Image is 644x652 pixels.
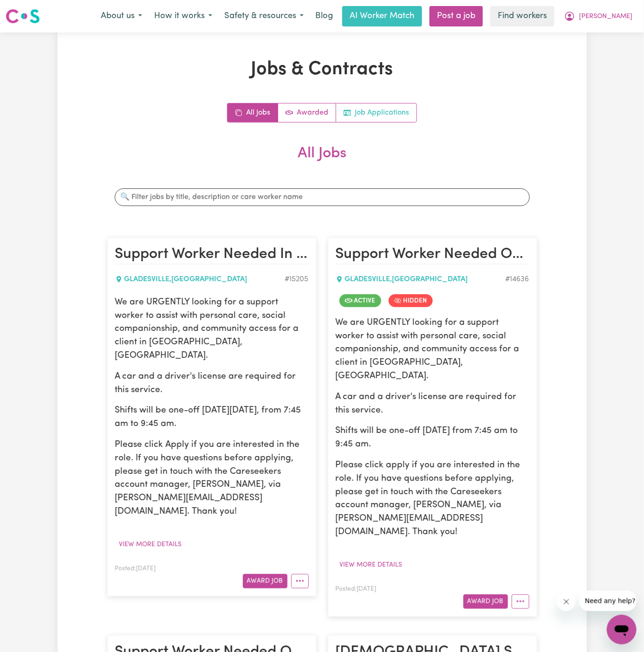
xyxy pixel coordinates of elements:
[115,188,530,206] input: 🔍 Filter jobs by title, description or care worker name
[506,274,529,285] div: Job ID #14636
[6,6,40,27] a: Careseekers logo
[310,6,338,26] a: Blog
[429,6,483,26] a: Post a job
[336,274,506,285] div: GLADESVILLE , [GEOGRAPHIC_DATA]
[218,6,310,26] button: Safety & resources
[336,316,529,383] p: We are URGENTLY looking for a support worker to assist with personal care, social companionship, ...
[285,274,309,285] div: Job ID #15205
[336,103,416,122] a: Job applications
[336,558,407,572] button: View more details
[512,594,529,609] button: More options
[463,594,508,609] button: Award Job
[336,459,529,539] p: Please click apply if you are interested in the role. If you have questions before applying, plea...
[336,586,377,592] span: Posted: [DATE]
[107,145,537,177] h2: All Jobs
[107,58,537,81] h1: Jobs & Contracts
[607,615,637,645] iframe: Button to launch messaging window
[278,103,336,122] a: Active jobs
[115,274,285,285] div: GLADESVILLE , [GEOGRAPHIC_DATA]
[243,574,287,588] button: Award Job
[558,6,638,26] button: My Account
[148,6,218,26] button: How it works
[557,593,576,611] iframe: Close message
[291,574,309,588] button: More options
[115,566,156,572] span: Posted: [DATE]
[579,12,632,22] span: [PERSON_NAME]
[336,425,529,452] p: Shifts will be one-off [DATE] from 7:45 am to 9:45 am.
[342,6,422,26] a: AI Worker Match
[389,294,433,307] span: Job is hidden
[579,591,637,611] iframe: Message from company
[115,537,186,552] button: View more details
[115,296,309,363] p: We are URGENTLY looking for a support worker to assist with personal care, social companionship, ...
[95,6,148,26] button: About us
[115,370,309,397] p: A car and a driver's license are required for this service.
[339,294,381,307] span: Job is active
[228,103,278,122] a: All jobs
[115,404,309,431] p: Shifts will be one-off [DATE][DATE], from 7:45 am to 9:45 am.
[115,245,309,264] h2: Support Worker Needed In Gladesville, NSW
[490,6,554,26] a: Find workers
[6,8,40,25] img: Careseekers logo
[336,391,529,418] p: A car and a driver's license are required for this service.
[336,245,529,264] h2: Support Worker Needed ONE OFF In Gladesville, NSW
[115,439,309,519] p: Please click Apply if you are interested in the role. If you have questions before applying, plea...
